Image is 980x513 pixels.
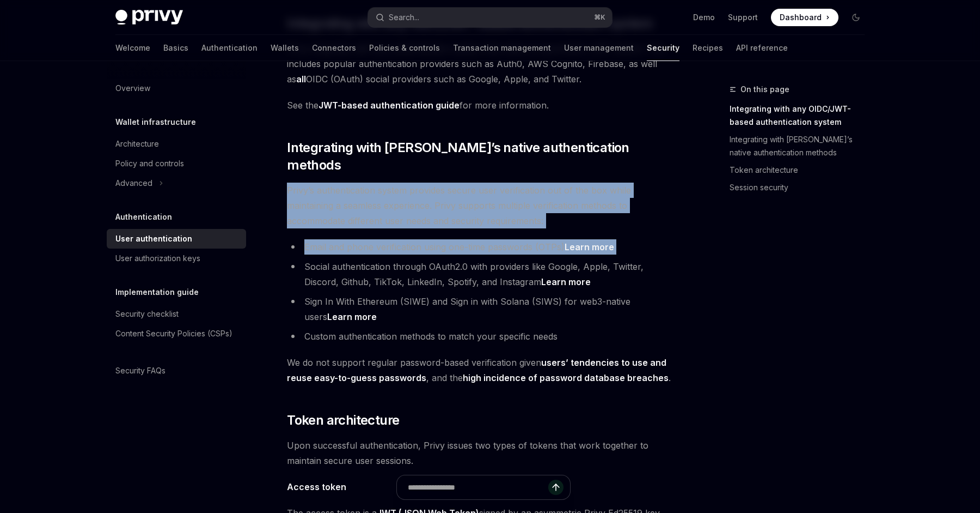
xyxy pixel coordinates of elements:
span: On this page [740,83,789,96]
a: Policies & controls [369,35,440,61]
div: Policy and controls [115,157,184,170]
a: Content Security Policies (CSPs) [107,324,246,343]
span: See the for more information. [287,98,679,113]
a: high incidence of password database breaches [463,372,669,384]
li: Sign In With Ethereum (SIWE) and Sign in with Solana (SIWS) for web3-native users [287,294,679,324]
a: Support [728,12,758,23]
h5: Implementation guide [115,286,199,299]
img: dark logo [115,10,183,25]
div: Search... [389,11,419,24]
a: Learn more [565,242,614,253]
span: We do not support regular password-based verification given , and the . [287,355,679,385]
a: Basics [163,35,188,61]
h5: Wallet infrastructure [115,116,196,129]
div: Architecture [115,137,159,150]
a: Security checklist [107,304,246,324]
a: Learn more [541,276,591,288]
a: Welcome [115,35,150,61]
a: Learn more [327,311,377,323]
h5: Authentication [115,210,172,224]
a: Recipes [693,35,723,61]
button: Send message [548,480,563,495]
strong: all [296,74,306,85]
button: Advanced [107,173,246,193]
a: JWT-based authentication guide [318,100,460,111]
a: API reference [736,35,788,61]
div: Advanced [115,177,152,190]
span: ⌘ K [594,13,605,22]
a: Dashboard [771,9,838,26]
div: Overview [115,82,150,95]
a: Token architecture [730,161,873,179]
a: Security FAQs [107,361,246,381]
li: Social authentication through OAuth2.0 with providers like Google, Apple, Twitter, Discord, Githu... [287,259,679,289]
span: Token architecture [287,412,399,429]
a: Overview [107,79,246,98]
span: Dashboard [780,12,822,23]
span: Integrating with [PERSON_NAME]’s native authentication methods [287,139,679,174]
div: User authentication [115,232,192,245]
span: Privy integrates with any authentication system that relies on asymmetric JWT tokens. This includ... [287,41,679,87]
a: User authentication [107,229,246,249]
button: Toggle dark mode [847,9,865,26]
a: Connectors [312,35,356,61]
li: Custom authentication methods to match your specific needs [287,329,679,344]
li: Email and phone verification using one-time passwords (OTPs) [287,239,679,255]
a: Transaction management [453,35,551,61]
a: Architecture [107,134,246,154]
a: Policy and controls [107,154,246,173]
a: Wallets [271,35,299,61]
span: Upon successful authentication, Privy issues two types of tokens that work together to maintain s... [287,438,679,468]
a: Integrating with [PERSON_NAME]’s native authentication methods [730,131,873,161]
a: Authentication [201,35,258,61]
a: Integrating with any OIDC/JWT-based authentication system [730,100,873,131]
div: Content Security Policies (CSPs) [115,327,232,340]
input: Ask a question... [408,475,548,499]
a: User authorization keys [107,249,246,268]
span: Privy’s authentication system provides secure user verification out of the box while maintaining ... [287,183,679,228]
div: User authorization keys [115,252,200,265]
div: Security checklist [115,307,179,321]
div: Security FAQs [115,364,166,377]
button: Search...⌘K [368,8,612,27]
a: User management [564,35,634,61]
a: Security [647,35,679,61]
a: Session security [730,179,873,196]
a: Demo [693,12,715,23]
